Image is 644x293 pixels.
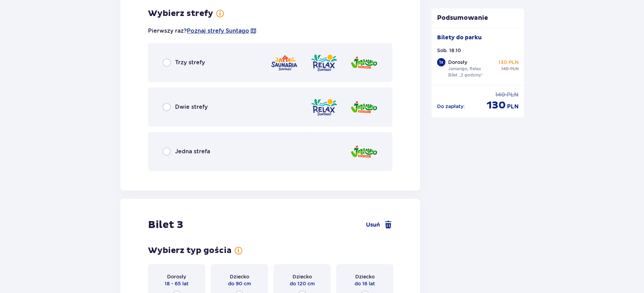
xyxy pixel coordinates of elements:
span: 18 - 65 lat [165,280,189,287]
p: Do zapłaty : [437,103,465,110]
p: Sob. 18.10 [437,47,461,54]
span: 140 [495,91,505,99]
span: Dwie strefy [175,103,208,111]
span: do 120 cm [290,280,315,287]
span: Usuń [366,221,380,229]
img: Jamango [350,142,378,162]
p: Pierwszy raz? [148,27,257,35]
img: Jamango [350,97,378,117]
a: Poznaj strefy Suntago [187,27,249,35]
p: Dorosły [448,59,467,66]
p: Bilety do parku [437,34,482,41]
p: 130 PLN [498,59,519,66]
span: PLN [510,66,519,72]
span: do 16 lat [355,280,375,287]
img: Relax [310,53,338,73]
span: Jedna strefa [175,148,210,155]
span: Dziecko [230,273,249,280]
h2: Bilet 3 [148,218,183,231]
div: 1 x [437,58,445,66]
img: Saunaria [270,53,298,73]
span: 140 [501,66,509,72]
p: Podsumowanie [432,14,524,22]
span: Dorosły [167,273,186,280]
span: do 90 cm [228,280,251,287]
p: Bilet „2 godziny” [448,72,483,78]
img: Jamango [350,53,378,73]
img: Relax [310,97,338,117]
p: Jamango, Relax [448,66,481,72]
span: PLN [507,91,519,99]
span: PLN [507,103,519,111]
a: Usuń [366,221,392,229]
h3: Wybierz strefy [148,8,213,19]
span: 130 [487,99,506,112]
h3: Wybierz typ gościa [148,245,232,256]
span: Trzy strefy [175,59,205,66]
span: Dziecko [293,273,312,280]
span: Dziecko [355,273,375,280]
